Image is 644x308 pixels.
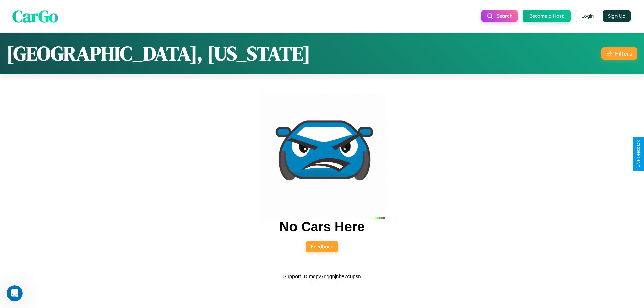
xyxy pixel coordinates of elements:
div: Give Feedback [636,140,641,168]
div: Filters [615,50,632,57]
button: Feedback [306,241,338,252]
button: Search [481,10,518,22]
iframe: Intercom live chat [7,285,23,301]
span: CarGo [12,4,58,27]
button: Become a Host [523,10,571,22]
button: Login [576,10,599,22]
p: Support ID: mgpv7dqgnjnbe7cupsn [283,272,361,281]
h1: [GEOGRAPHIC_DATA], [US_STATE] [7,40,310,67]
span: Search [497,13,512,19]
img: car [259,93,385,219]
h2: No Cars Here [279,219,364,234]
button: Sign Up [603,10,631,22]
button: Filters [601,47,637,60]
